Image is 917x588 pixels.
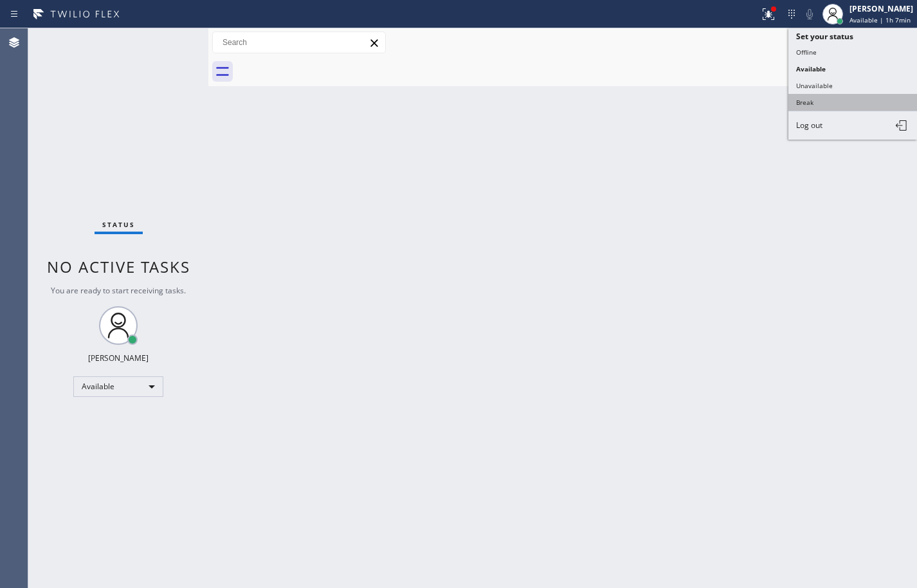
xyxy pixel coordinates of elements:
input: Search [213,32,385,53]
span: You are ready to start receiving tasks. [51,285,186,296]
span: No active tasks [47,256,190,277]
div: [PERSON_NAME] [849,3,913,14]
span: Status [102,220,135,229]
div: [PERSON_NAME] [88,353,149,363]
span: Available | 1h 7min [849,15,911,24]
div: Available [73,376,163,397]
button: Mute [801,5,819,23]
